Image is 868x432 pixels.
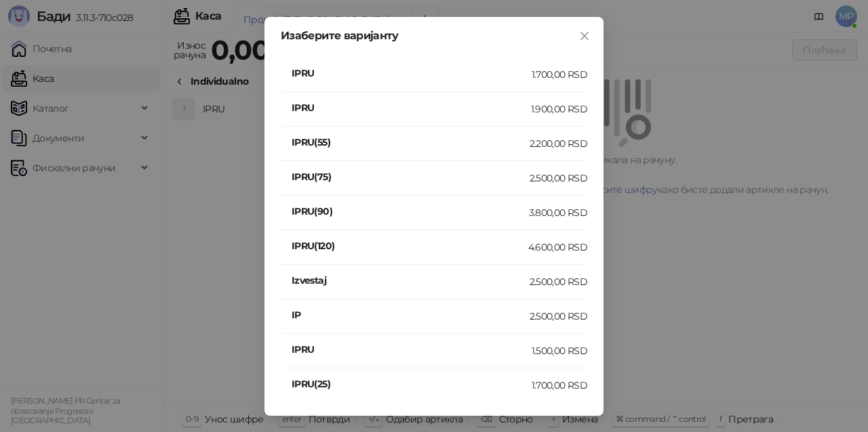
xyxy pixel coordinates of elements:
div: 2.200,00 RSD [530,136,587,151]
h4: IPRU [292,342,532,357]
div: 2.500,00 RSD [530,171,587,186]
h4: IP [292,307,530,322]
div: 1.500,00 RSD [532,343,587,358]
h4: IPRU [292,66,532,81]
h4: Izvestaj [292,273,530,288]
div: 1.700,00 RSD [532,378,587,393]
div: 1.900,00 RSD [531,102,587,116]
span: close [579,30,590,41]
h4: IPRU(90) [292,204,529,219]
h4: IPRU(55) [292,135,530,150]
h4: IPRU(120) [292,238,528,253]
span: Close [574,30,595,41]
div: 4.600,00 RSD [528,240,587,255]
h4: IPRU(25) [292,376,532,391]
h4: IPRU(75) [292,169,530,184]
div: 1.700,00 RSD [532,67,587,82]
div: 3.800,00 RSD [529,205,587,220]
button: Close [574,25,595,47]
div: 2.500,00 RSD [530,309,587,324]
div: 2.500,00 RSD [530,274,587,289]
h4: IPRU [292,100,531,115]
div: Изаберите варијанту [281,30,587,41]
